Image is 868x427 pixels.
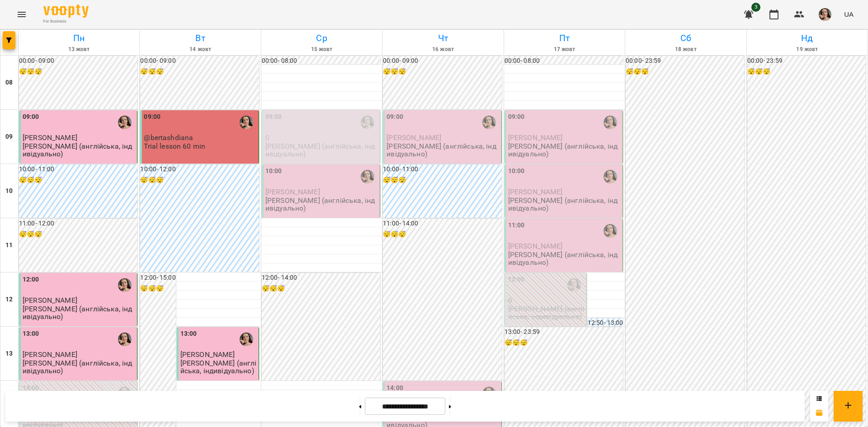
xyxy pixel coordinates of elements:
h6: 😴😴😴 [383,67,501,77]
h6: 10:00 - 11:00 [383,164,501,174]
h6: 😴😴😴 [19,230,137,239]
h6: 00:00 - 23:59 [747,56,866,66]
p: [PERSON_NAME] (англійська, індивідуально) [387,142,499,158]
label: 10:00 [508,166,525,176]
h6: 😴😴😴 [505,338,623,348]
h6: 00:00 - 08:00 [262,56,380,66]
p: 0 [508,296,585,304]
p: [PERSON_NAME] (англійська, індивідуально) [23,305,135,321]
h6: Нд [748,31,866,45]
div: Крикун Анна (а) [604,170,617,183]
h6: 12 [5,295,13,305]
p: [PERSON_NAME] (англійська, індивідуально) [23,142,135,158]
label: 12:00 [508,275,525,285]
img: Крикун Анна (а) [118,278,132,292]
h6: 10 [5,186,13,196]
h6: 00:00 - 09:00 [19,56,137,66]
h6: 10:00 - 11:00 [19,164,137,174]
h6: Пт [505,31,623,45]
h6: 😴😴😴 [747,67,866,77]
label: 13:00 [23,329,39,339]
h6: 00:00 - 09:00 [140,56,259,66]
span: [PERSON_NAME] [508,133,563,142]
h6: 13 [5,349,13,359]
h6: 18 жовт [627,45,745,54]
label: 09:00 [265,112,282,122]
img: Крикун Анна (а) [240,116,253,129]
span: [PERSON_NAME] [508,242,563,250]
h6: 14 жовт [141,45,259,54]
img: Крикун Анна (а) [604,224,617,238]
h6: 😴😴😴 [19,67,137,77]
h6: 11:00 - 14:00 [383,219,501,229]
h6: 😴😴😴 [383,230,501,239]
label: 09:00 [23,112,39,122]
p: [PERSON_NAME] (англійська, індивідуально) [265,142,378,158]
p: [PERSON_NAME] (англійська, індивідуально) [23,359,135,375]
span: 3 [751,3,760,12]
label: 14:00 [23,383,39,393]
p: [PERSON_NAME] (англійська, індивідуально) [265,197,378,212]
h6: Пн [20,31,138,45]
h6: 00:00 - 08:00 [505,56,623,66]
h6: 😴😴😴 [140,67,259,77]
h6: 13 жовт [20,45,138,54]
p: [PERSON_NAME] (англійська, індивідуально) [508,142,621,158]
span: [PERSON_NAME] [387,133,441,142]
h6: 08 [5,78,13,88]
span: [PERSON_NAME] [23,350,77,359]
h6: 😴😴😴 [19,175,137,185]
img: Крикун Анна (а) [240,333,253,346]
div: Крикун Анна (а) [567,278,581,292]
h6: Вт [141,31,259,45]
h6: 10:00 - 12:00 [140,164,259,174]
h6: Сб [627,31,745,45]
span: [PERSON_NAME] [265,188,320,196]
button: UA [840,6,857,23]
p: Trial lesson 60 min [144,142,205,150]
h6: 😴😴😴 [383,175,501,185]
label: 09:00 [508,112,525,122]
img: Voopty Logo [43,5,89,18]
img: Крикун Анна (а) [118,333,132,346]
h6: 17 жовт [505,45,623,54]
span: [PERSON_NAME] [180,350,235,359]
h6: 😴😴😴 [140,284,175,294]
h6: 11 [5,240,13,250]
span: UA [844,9,854,19]
p: [PERSON_NAME] (англійська, індивідуально) [508,251,621,267]
h6: 09 [5,132,13,142]
span: For Business [43,19,89,24]
h6: Ср [263,31,381,45]
img: aaa0aa5797c5ce11638e7aad685b53dd.jpeg [819,8,831,21]
h6: 16 жовт [384,45,502,54]
h6: 13:00 - 23:59 [505,327,623,337]
h6: 00:00 - 23:59 [626,56,744,66]
img: Крикун Анна (а) [604,116,617,129]
p: [PERSON_NAME] (англійська, індивідуально) [508,305,585,321]
h6: 😴😴😴 [626,67,744,77]
img: Крикун Анна (а) [361,170,374,183]
img: Крикун Анна (а) [482,116,496,129]
p: [PERSON_NAME] (англійська, індивідуально) [508,197,621,212]
label: 14:00 [387,383,403,393]
label: 13:00 [180,329,197,339]
img: Крикун Анна (а) [118,116,132,129]
span: [PERSON_NAME] [23,296,77,305]
label: 12:00 [23,275,39,285]
label: 11:00 [508,221,525,230]
span: @bertashdiana [144,133,193,142]
h6: 19 жовт [748,45,866,54]
h6: 😴😴😴 [140,175,259,185]
p: 0 [265,134,378,141]
h6: 😴😴😴 [262,284,380,294]
p: [PERSON_NAME] (англійська, індивідуально) [180,359,257,375]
